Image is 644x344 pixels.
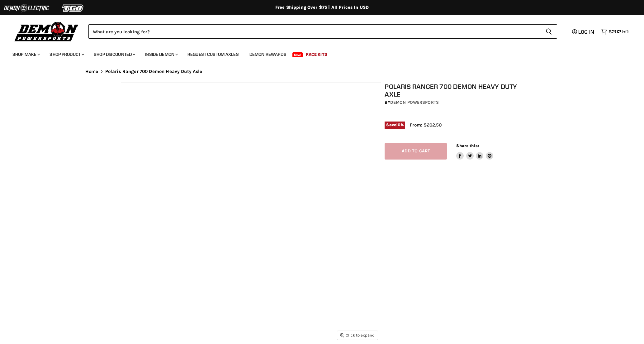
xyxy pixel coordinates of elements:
[396,122,400,127] span: 10
[340,333,375,337] span: Click to expand
[88,24,541,39] input: Search
[85,69,98,74] a: Home
[337,331,378,339] button: Click to expand
[89,48,139,61] a: Shop Discounted
[390,100,439,105] a: Demon Powersports
[598,27,632,36] a: $202.50
[183,48,244,61] a: Request Custom Axles
[385,122,405,128] span: Save %
[245,48,291,61] a: Demon Rewards
[385,83,527,98] h1: Polaris Ranger 700 Demon Heavy Duty Axle
[50,2,97,14] img: TGB Logo 2
[608,29,628,35] span: $202.50
[456,143,479,148] span: Share this:
[569,29,598,35] a: Log in
[88,24,557,39] form: Product
[105,69,202,74] span: Polaris Ranger 700 Demon Heavy Duty Axle
[3,2,50,14] img: Demon Electric Logo 2
[73,69,571,74] nav: Breadcrumbs
[292,52,303,57] span: New!
[385,99,527,106] div: by
[541,24,557,39] button: Search
[73,5,571,10] div: Free Shipping Over $75 | All Prices In USD
[12,20,81,42] img: Demon Powersports
[410,122,442,128] span: From: $202.50
[8,48,44,61] a: Shop Make
[45,48,88,61] a: Shop Product
[301,48,332,61] a: Race Kits
[456,143,493,160] aside: Share this:
[8,45,627,61] ul: Main menu
[140,48,182,61] a: Inside Demon
[578,29,594,35] span: Log in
